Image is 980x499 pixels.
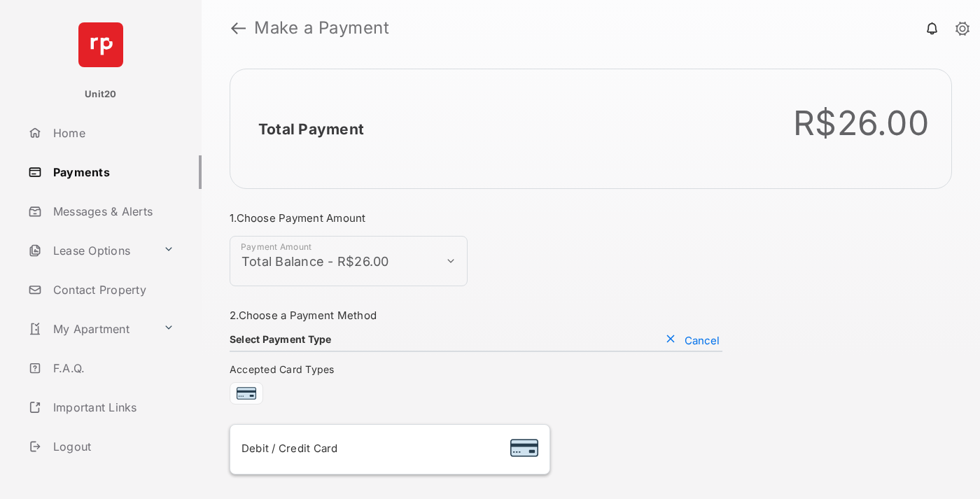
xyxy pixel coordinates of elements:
h4: Select Payment Type [230,333,332,345]
a: Important Links [22,391,180,424]
a: Home [22,116,202,150]
a: Logout [22,430,202,463]
img: svg+xml;base64,PHN2ZyB4bWxucz0iaHR0cDovL3d3dy53My5vcmcvMjAwMC9zdmciIHdpZHRoPSI2NCIgaGVpZ2h0PSI2NC... [78,22,123,67]
strong: Make a Payment [254,20,389,36]
span: Accepted Card Types [230,363,340,375]
a: F.A.Q. [22,351,202,385]
a: Contact Property [22,273,202,307]
a: Payments [22,155,202,189]
a: Messages & Alerts [22,195,202,228]
p: Unit20 [85,87,117,101]
div: R$26.00 [793,103,929,143]
a: My Apartment [22,312,157,346]
h3: 1. Choose Payment Amount [230,211,722,225]
a: Lease Options [22,234,157,267]
span: Debit / Credit Card [241,442,338,455]
h3: 2. Choose a Payment Method [230,309,722,322]
h2: Total Payment [258,120,364,138]
button: Cancel [662,333,722,347]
